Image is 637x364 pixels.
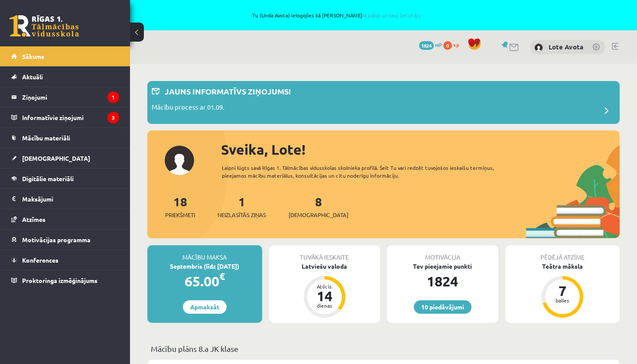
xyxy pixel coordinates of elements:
[387,262,498,271] div: Tev pieejamie punkti
[151,343,616,354] p: Mācību plāns 8.a JK klase
[419,41,442,48] a: 1824 mP
[22,87,119,107] legend: Ziņojumi
[387,245,498,262] div: Motivācija
[549,42,583,51] a: Lote Avota
[289,194,348,219] a: 8[DEMOGRAPHIC_DATA]
[147,262,262,271] div: Septembris (līdz [DATE])
[22,52,44,60] span: Sākums
[22,215,45,223] span: Atzīmes
[22,236,91,244] span: Motivācijas programma
[312,284,338,289] div: Atlicis
[549,284,575,298] div: 7
[11,67,119,87] a: Aktuāli
[549,298,575,303] div: balles
[22,189,119,209] legend: Maksājumi
[312,303,338,308] div: dienas
[11,46,119,66] a: Sākums
[100,13,573,18] span: Tu (Unda Avota) ielogojies kā [PERSON_NAME]
[22,107,119,127] legend: Informatīvie ziņojumi
[11,169,119,188] a: Digitālie materiāli
[22,256,58,264] span: Konferences
[222,164,505,179] div: Laipni lūgts savā Rīgas 1. Tālmācības vidusskolas skolnieka profilā. Šeit Tu vari redzēt tuvojošo...
[165,85,291,97] p: Jauns informatīvs ziņojums!
[443,41,452,50] span: 0
[147,245,262,262] div: Mācību maksa
[147,271,262,292] div: 65.00
[218,194,266,219] a: 1Neizlasītās ziņas
[414,300,471,314] a: 10 piedāvājumi
[11,209,119,229] a: Atzīmes
[312,289,338,303] div: 14
[419,41,434,50] span: 1824
[362,12,421,19] a: Atpakaļ uz savu lietotāju
[11,107,119,127] a: Informatīvie ziņojumi3
[534,43,543,52] img: Lote Avota
[387,271,498,292] div: 1824
[11,148,119,168] a: [DEMOGRAPHIC_DATA]
[22,73,43,81] span: Aktuāli
[443,41,463,48] a: 0 xp
[152,85,615,120] a: Jauns informatīvs ziņojums! Mācību process ar 01.09.
[505,245,620,262] div: Pēdējā atzīme
[435,41,442,48] span: mP
[505,262,620,319] a: Teātra māksla 7 balles
[107,91,119,103] i: 1
[22,134,70,142] span: Mācību materiāli
[505,262,620,271] div: Teātra māksla
[22,276,97,284] span: Proktoringa izmēģinājums
[11,230,119,250] a: Motivācijas programma
[453,41,459,48] span: xp
[289,211,348,219] span: [DEMOGRAPHIC_DATA]
[183,300,227,314] a: Apmaksāt
[11,128,119,148] a: Mācību materiāli
[11,270,119,290] a: Proktoringa izmēģinājums
[221,139,620,160] div: Sveika, Lote!
[10,15,79,37] a: Rīgas 1. Tālmācības vidusskola
[11,189,119,209] a: Maksājumi
[165,211,195,219] span: Priekšmeti
[152,102,224,114] p: Mācību process ar 01.09.
[11,87,119,107] a: Ziņojumi1
[22,175,74,182] span: Digitālie materiāli
[219,270,225,283] span: €
[22,154,90,162] span: [DEMOGRAPHIC_DATA]
[269,262,380,271] div: Latviešu valoda
[269,262,380,319] a: Latviešu valoda Atlicis 14 dienas
[11,250,119,270] a: Konferences
[269,245,380,262] div: Tuvākā ieskaite
[165,194,195,219] a: 18Priekšmeti
[218,211,266,219] span: Neizlasītās ziņas
[107,112,119,123] i: 3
